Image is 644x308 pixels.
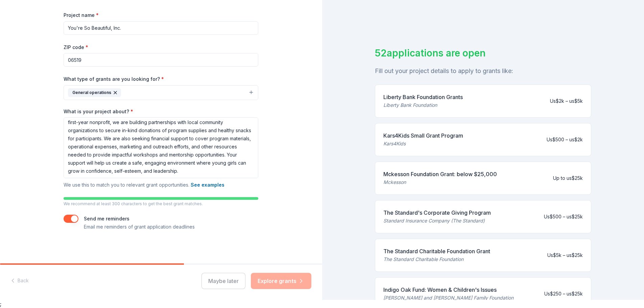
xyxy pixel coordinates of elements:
div: The Standard Charitable Foundation [383,255,490,263]
div: Us$500 – us$2k [547,136,583,144]
label: Send me reminders [84,216,129,221]
div: Us$500 – us$25k [544,213,583,221]
div: Us$250 – us$25k [544,290,583,298]
textarea: You're So Beautiful, Inc. is seeking funding to support our mission of educating, empowering, and... [64,117,258,178]
label: ZIP code [64,44,88,51]
label: What type of grants are you looking for? [64,76,164,82]
span: We use this to match you to relevant grant opportunities. [64,182,224,188]
input: 12345 (U.S. only) [64,53,258,67]
div: Mckesson [383,178,497,186]
div: [PERSON_NAME] and [PERSON_NAME] Family Foundation [383,294,514,302]
button: General operations [64,85,258,100]
div: Liberty Bank Foundation [383,101,463,109]
label: What is your project about? [64,108,133,115]
div: Mckesson Foundation Grant: below $25,000 [383,170,497,178]
div: Up to us$25k [553,174,583,182]
div: General operations [68,88,121,97]
div: Kars4Kids [383,140,463,148]
div: Fill out your project details to apply to grants like: [375,66,591,76]
div: The Standard's Corporate Giving Program [383,209,491,217]
div: 52 applications are open [375,46,591,60]
input: After school program [64,21,258,35]
div: Indigo Oak Fund: Women & Children's Issues [383,286,514,294]
p: We recommend at least 300 characters to get the best grant matches. [64,201,258,207]
div: Us$5k – us$25k [547,251,583,259]
div: Kars4Kids Small Grant Program [383,132,463,140]
p: Email me reminders of grant application deadlines [84,223,195,231]
div: The Standard Charitable Foundation Grant [383,247,490,255]
label: Project name [64,12,99,19]
button: See examples [191,181,224,189]
div: Standard Insurance Company (The Standard) [383,217,491,225]
div: Liberty Bank Foundation Grants [383,93,463,101]
div: Us$2k – us$5k [550,97,583,105]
